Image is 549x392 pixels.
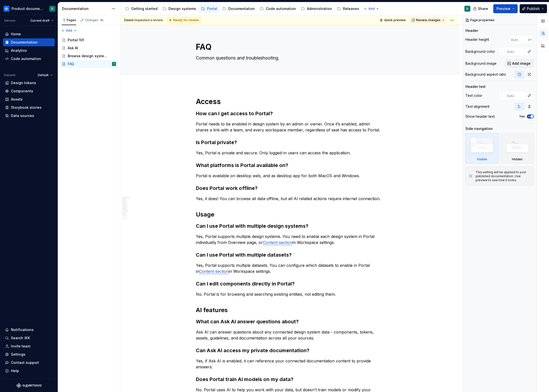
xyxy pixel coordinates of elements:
a: Home [3,30,55,38]
h1: Access [196,97,384,106]
h3: Is Portal private? [196,139,384,146]
div: Invite team [11,344,30,349]
button: Product documentationD [1,3,57,14]
p: No. Portal is for browsing and searching existing entities, not editing them. [196,291,384,297]
span: Add [66,29,72,33]
strong: What can Ask AI answer questions about? [196,319,299,325]
button: Contact support [3,359,55,367]
div: Header text [465,84,486,89]
a: Invite team [3,342,55,350]
div: D [113,61,114,66]
a: Assets [3,95,55,103]
svg: Supernova Logo [16,383,41,388]
div: Show header text [465,114,495,119]
a: Components [3,87,55,95]
a: Documentation [3,38,55,46]
div: Contact support [11,360,39,365]
span: Add [368,7,375,11]
div: Background color [465,49,495,54]
span: requested a review. [124,18,163,22]
div: Design systems [168,6,196,11]
div: Header height [465,37,489,42]
div: Text color [465,93,482,98]
a: Design tokens [3,79,55,87]
div: Storybook stories [11,105,42,110]
h3: Can I use Portal with multiple design systems? [196,223,384,229]
span: Quick preview [384,18,406,22]
div: Version [4,19,15,23]
div: Dataset [4,73,15,77]
div: Product documentation [11,6,43,11]
a: Portal 101 [60,36,118,44]
h3: How can I get access to Portal? [196,110,384,117]
input: Auto [505,47,525,56]
div: Pages [62,18,76,22]
span: Add image [512,61,531,66]
p: px [528,38,532,42]
h2: AI features [196,306,384,314]
button: Add [362,5,381,12]
a: Content section [263,240,292,245]
button: Add [60,27,78,34]
div: Portal 101 [68,38,84,43]
input: Auto [509,35,528,44]
div: Data sources [11,113,34,118]
div: Hidden [512,157,523,161]
div: Documentation [62,6,109,11]
label: Yes [519,114,525,118]
a: Analytics [3,47,55,55]
div: Ready for review [167,17,201,23]
h3: Does Portal work offline? [196,185,384,192]
textarea: Common questions and troubleshooting. [195,54,383,62]
div: Page tree [60,36,118,68]
div: Browse design system data [68,54,109,58]
button: Share [471,4,491,13]
div: Portal [207,6,217,11]
img: 87691e09-aac2-46b6-b153-b9fe4eb63333.png [3,6,9,12]
div: This setting will be applied to your published documentation. Use preview to see how it looks. [476,170,531,182]
span: 16 [99,18,104,22]
strong: Can I edit components directly in Portal? [196,281,295,287]
div: Ask AI [68,46,78,51]
div: Search ⌘K [11,336,30,340]
div: Background aspect ratio [465,72,506,77]
span: Current draft [30,19,50,23]
p: Yes, if Ask AI is enabled, it can reference your connected documentation content to provide answers. [196,358,384,370]
button: Notifications [3,326,55,334]
div: D [466,7,468,11]
p: Yes, it does! You can browse all data offline, but all AI related actions require internet connec... [196,196,384,202]
a: Portal [199,5,219,13]
button: Help [3,367,55,375]
a: Code automation [3,55,55,63]
div: Header [465,28,478,33]
h2: Usage [196,211,384,219]
div: Visible [465,133,499,164]
button: Current draft [28,17,56,24]
div: FAQ [68,61,74,66]
a: Administration [299,5,334,13]
span: Dawid [124,18,133,22]
p: Yes, Portal supports multiple design systems. You need to enable each design system in Portal ind... [196,233,384,245]
button: Review changes [410,17,447,24]
div: D [51,7,53,11]
div: Administration [307,6,332,11]
div: Assets [11,97,23,102]
span: Publish [527,6,540,11]
p: Ask AI can answer questions about any connected design system data - components, tokens, assets, ... [196,329,384,341]
button: Search ⌘K [3,334,55,342]
div: Code automation [266,6,296,11]
div: Visible [477,157,487,161]
button: Preview [493,4,518,13]
div: Code automation [11,56,41,61]
button: Add image [505,59,534,68]
a: Data sources [3,112,55,120]
a: Documentation [220,5,257,13]
div: Design tokens [11,80,36,85]
button: Quick preview [378,17,408,24]
span: Default [38,73,49,77]
div: Getting started [131,6,158,11]
span: Share [478,6,488,11]
textarea: FAQ [195,41,383,53]
div: Documentation [11,40,38,45]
